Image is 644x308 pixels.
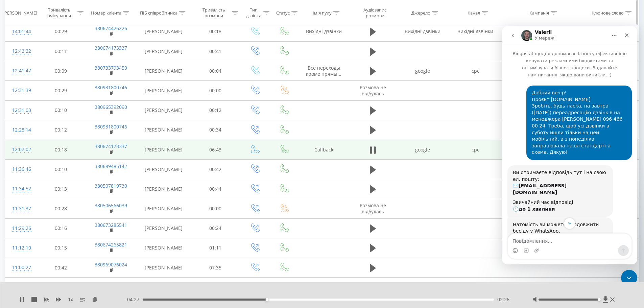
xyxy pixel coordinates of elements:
[497,296,509,303] span: 02:26
[598,298,601,301] div: Accessibility label
[191,140,240,160] td: 06:43
[37,258,86,278] td: 00:42
[37,238,86,258] td: 00:15
[95,202,127,209] a: 380506566039
[355,7,395,19] div: Аудіозапис розмови
[191,61,240,81] td: 00:04
[191,120,240,140] td: 00:34
[191,199,240,218] td: 00:00
[136,81,191,100] td: [PERSON_NAME]
[136,42,191,61] td: [PERSON_NAME]
[95,25,127,31] a: 380674426226
[449,22,502,41] td: Вихідні дзвінки
[136,22,191,41] td: [PERSON_NAME]
[360,84,386,97] span: Розмова не відбулась
[360,202,386,215] span: Розмова не відбулась
[140,10,177,16] div: ПІБ співробітника
[37,120,86,140] td: 00:12
[449,61,502,81] td: cpc
[449,140,502,160] td: cpc
[95,45,127,51] a: 380674173337
[136,238,191,258] td: [PERSON_NAME]
[449,278,502,297] td: Вихідні дзвінки
[136,278,191,297] td: [PERSON_NAME]
[265,298,268,301] div: Accessibility label
[37,42,86,61] td: 00:11
[95,104,127,110] a: 380965392090
[12,222,30,235] div: 11:29:26
[580,278,639,297] td: Вихідні дзвінки
[43,7,76,19] div: Тривалість очікування
[276,10,290,16] div: Статус
[246,7,262,19] div: Тип дзвінка
[95,261,127,268] a: 380969076024
[396,278,449,297] td: Вихідні дзвінки
[95,65,127,71] a: 380733793450
[12,45,30,58] div: 12:42:22
[3,10,37,16] div: [PERSON_NAME]
[529,10,549,16] div: Кампанія
[37,140,86,160] td: 00:18
[37,199,86,218] td: 00:28
[37,100,86,120] td: 00:10
[12,25,30,38] div: 14:01:44
[396,22,449,41] td: Вихідні дзвінки
[191,179,240,199] td: 00:44
[12,123,30,137] div: 12:28:14
[197,7,231,19] div: Тривалість розмови
[191,278,240,297] td: 00:05
[12,202,30,215] div: 11:31:37
[136,120,191,140] td: [PERSON_NAME]
[95,241,127,248] a: 380674265821
[191,258,240,278] td: 07:35
[95,84,127,91] a: 380931800746
[12,64,30,77] div: 12:41:47
[95,183,127,189] a: 380507819730
[136,199,191,218] td: [PERSON_NAME]
[306,65,341,77] span: Все переходы кроме прямы...
[95,222,127,228] a: 380673285541
[95,123,127,130] a: 380931800746
[136,160,191,179] td: [PERSON_NAME]
[37,81,86,100] td: 00:29
[621,270,637,286] iframe: Intercom live chat
[37,179,86,199] td: 00:13
[37,61,86,81] td: 00:09
[136,218,191,238] td: [PERSON_NAME]
[502,26,637,264] iframe: Intercom live chat
[191,42,240,61] td: 00:41
[68,296,73,303] span: 1 x
[396,61,449,81] td: google
[136,179,191,199] td: [PERSON_NAME]
[12,261,30,274] div: 11:00:27
[299,278,349,297] td: Вихідні дзвінки
[12,104,30,117] div: 12:31:03
[411,10,430,16] div: Джерело
[95,281,127,287] a: 380969076024
[12,143,30,156] div: 12:07:02
[12,182,30,195] div: 11:34:52
[95,163,127,169] a: 380689485142
[37,218,86,238] td: 00:16
[91,10,121,16] div: Номер клієнта
[592,10,624,16] div: Ключове слово
[502,278,580,297] td: Вихідні дзвінки
[37,160,86,179] td: 00:10
[468,10,480,16] div: Канал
